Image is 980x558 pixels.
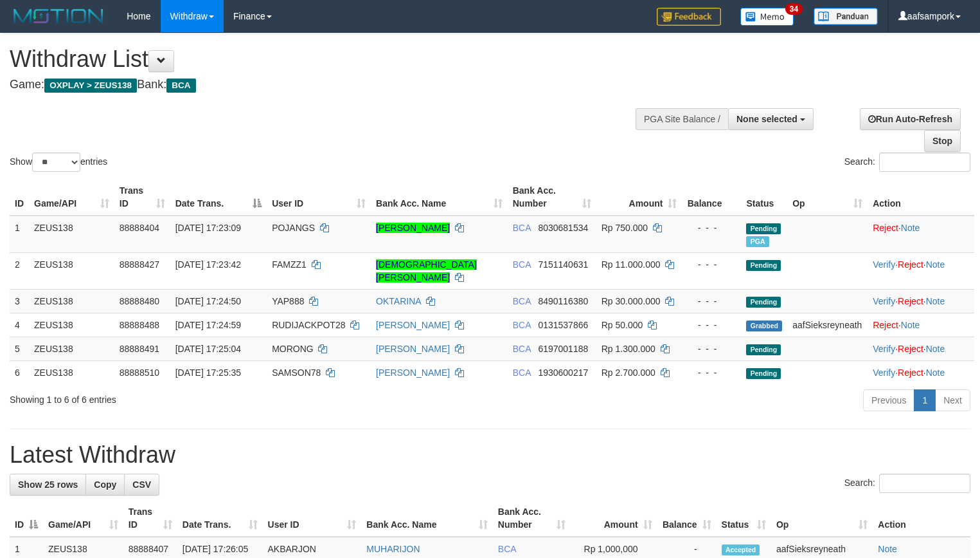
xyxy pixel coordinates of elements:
[746,260,781,271] span: Pending
[901,223,920,233] a: Note
[272,259,307,270] span: FAMZZ1
[10,153,107,172] label: Show entries
[814,8,878,25] img: panduan.png
[10,79,641,91] h4: Game: Bank:
[741,179,787,216] th: Status
[878,544,897,554] a: Note
[844,153,970,172] label: Search:
[538,259,588,270] span: Copy 7151140631 to clipboard
[601,344,655,354] span: Rp 1.300.000
[29,360,114,384] td: ZEUS138
[636,108,728,130] div: PGA Site Balance /
[32,153,80,172] select: Showentries
[10,442,970,468] h1: Latest Withdraw
[898,296,923,306] a: Reject
[926,367,945,378] a: Note
[538,320,588,330] span: Copy 0131537866 to clipboard
[175,320,241,330] span: [DATE] 17:24:59
[601,367,655,378] span: Rp 2.700.000
[914,389,936,411] a: 1
[746,297,781,308] span: Pending
[513,320,531,330] span: BCA
[868,252,974,289] td: · ·
[596,179,682,216] th: Amount: activate to sort column ascending
[868,360,974,384] td: · ·
[513,223,531,233] span: BCA
[44,79,137,93] span: OXPLAY > ZEUS138
[771,500,873,537] th: Op: activate to sort column ascending
[898,367,923,378] a: Reject
[746,223,781,234] span: Pending
[868,337,974,360] td: · ·
[10,289,29,313] td: 3
[513,367,531,378] span: BCA
[873,344,895,354] a: Verify
[722,544,760,555] span: Accepted
[175,344,241,354] span: [DATE] 17:25:04
[272,320,345,330] span: RUDIJACKPOT28
[29,337,114,360] td: ZEUS138
[376,296,421,306] a: OKTARINA
[785,3,803,15] span: 34
[879,153,970,172] input: Search:
[898,259,923,270] a: Reject
[860,108,961,130] a: Run Auto-Refresh
[538,344,588,354] span: Copy 6197001188 to clipboard
[120,320,159,330] span: 88888488
[175,296,241,306] span: [DATE] 17:24:50
[601,223,648,233] span: Rp 750.000
[687,366,736,379] div: - - -
[166,79,195,93] span: BCA
[787,313,868,337] td: aafSieksreyneath
[901,320,920,330] a: Note
[873,367,895,378] a: Verify
[10,6,107,26] img: MOTION_logo.png
[43,500,123,537] th: Game/API: activate to sort column ascending
[740,8,794,26] img: Button%20Memo.svg
[272,296,304,306] span: YAP888
[926,344,945,354] a: Note
[361,500,493,537] th: Bank Acc. Name: activate to sort column ascending
[687,319,736,331] div: - - -
[170,179,267,216] th: Date Trans.: activate to sort column descending
[728,108,814,130] button: None selected
[263,500,362,537] th: User ID: activate to sort column ascending
[601,296,661,306] span: Rp 30.000.000
[513,259,531,270] span: BCA
[682,179,741,216] th: Balance
[120,344,159,354] span: 88888491
[29,179,114,216] th: Game/API: activate to sort column ascending
[538,223,588,233] span: Copy 8030681534 to clipboard
[175,259,241,270] span: [DATE] 17:23:42
[10,474,86,496] a: Show 25 rows
[123,500,177,537] th: Trans ID: activate to sort column ascending
[571,500,657,537] th: Amount: activate to sort column ascending
[175,367,241,378] span: [DATE] 17:25:35
[272,223,315,233] span: POJANGS
[687,221,736,234] div: - - -
[924,130,961,152] a: Stop
[10,179,29,216] th: ID
[717,500,771,537] th: Status: activate to sort column ascending
[746,236,769,247] span: Marked by aafnoeunsreypich
[376,259,477,283] a: [DEMOGRAPHIC_DATA][PERSON_NAME]
[601,259,661,270] span: Rp 11.000.000
[10,337,29,360] td: 5
[868,313,974,337] td: ·
[120,296,159,306] span: 88888480
[85,474,125,496] a: Copy
[879,474,970,493] input: Search:
[120,367,159,378] span: 88888510
[94,479,116,490] span: Copy
[124,474,159,496] a: CSV
[120,223,159,233] span: 88888404
[873,296,895,306] a: Verify
[513,296,531,306] span: BCA
[177,500,263,537] th: Date Trans.: activate to sort column ascending
[376,320,450,330] a: [PERSON_NAME]
[18,479,78,490] span: Show 25 rows
[873,259,895,270] a: Verify
[366,544,420,554] a: MUHARIJON
[746,344,781,355] span: Pending
[873,223,898,233] a: Reject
